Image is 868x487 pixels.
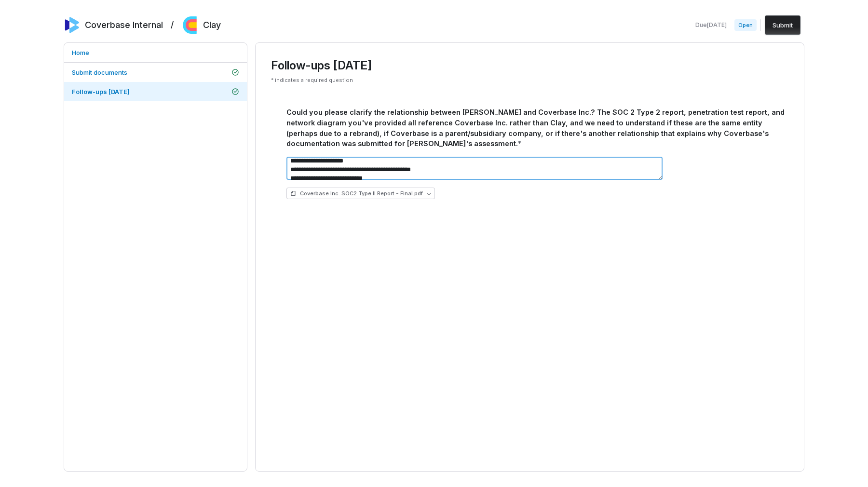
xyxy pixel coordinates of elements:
span: Open [734,19,757,31]
p: * indicates a required question [271,77,788,84]
span: Coverbase Inc. SOC2 Type II Report - Final.pdf [300,190,423,197]
a: Submit documents [64,63,247,82]
span: Due [DATE] [695,21,727,29]
h2: Clay [203,19,221,31]
h2: / [171,16,174,31]
a: Follow-ups [DATE] [64,82,247,101]
button: Submit [765,15,800,35]
h3: Follow-ups [DATE] [271,58,788,73]
a: Home [64,43,247,62]
div: Could you please clarify the relationship between [PERSON_NAME] and Coverbase Inc.? The SOC 2 Typ... [286,107,785,149]
span: Follow-ups [DATE] [72,88,130,95]
h2: Coverbase Internal [85,19,163,31]
span: Submit documents [72,68,127,76]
